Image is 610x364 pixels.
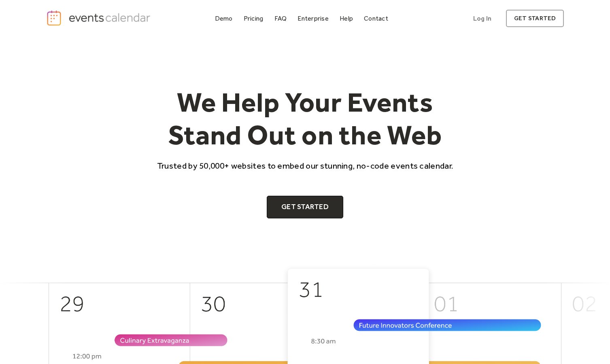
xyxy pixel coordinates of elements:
div: FAQ [274,16,287,21]
a: Help [336,13,356,24]
div: Contact [364,16,388,21]
a: Enterprise [294,13,332,24]
a: Contact [361,13,391,24]
p: Trusted by 50,000+ websites to embed our stunning, no-code events calendar. [150,160,461,171]
div: Help [340,16,353,21]
h1: We Help Your Events Stand Out on the Web [150,86,461,152]
a: Pricing [240,13,267,24]
a: FAQ [271,13,290,24]
a: get started [506,10,564,27]
div: Demo [215,16,233,21]
a: Demo [212,13,236,24]
div: Enterprise [298,16,328,21]
div: Pricing [244,16,264,21]
a: Get Started [267,196,343,218]
a: Log In [465,10,499,27]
